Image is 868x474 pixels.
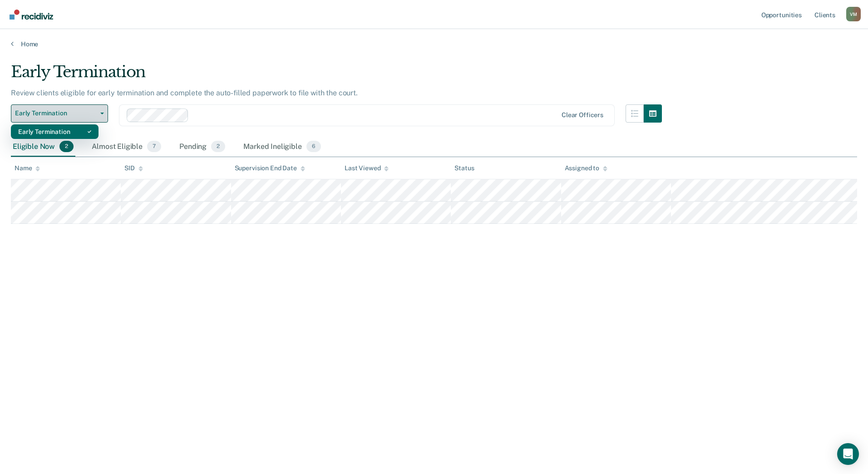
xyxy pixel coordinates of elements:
div: Eligible Now2 [11,137,75,157]
div: Assigned to [565,164,607,172]
span: 7 [147,141,161,153]
div: Marked Ineligible6 [242,137,323,157]
div: Almost Eligible7 [90,137,163,157]
div: Pending2 [178,137,227,157]
a: Home [11,40,857,48]
button: Profile dropdown button [846,7,861,21]
span: 2 [59,141,74,153]
div: Status [454,164,474,172]
div: Open Intercom Messenger [837,443,859,465]
div: SID [124,164,143,172]
div: Name [15,164,40,172]
div: Early Termination [11,63,662,89]
div: Last Viewed [345,164,389,172]
div: V M [846,7,861,21]
span: 6 [306,141,321,153]
img: Recidiviz [10,10,53,20]
span: Early Termination [15,109,97,117]
button: Early Termination [11,104,108,123]
span: 2 [211,141,225,153]
p: Review clients eligible for early termination and complete the auto-filled paperwork to file with... [11,89,358,97]
div: Supervision End Date [235,164,305,172]
div: Early Termination [18,124,91,139]
div: Clear officers [562,111,603,119]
